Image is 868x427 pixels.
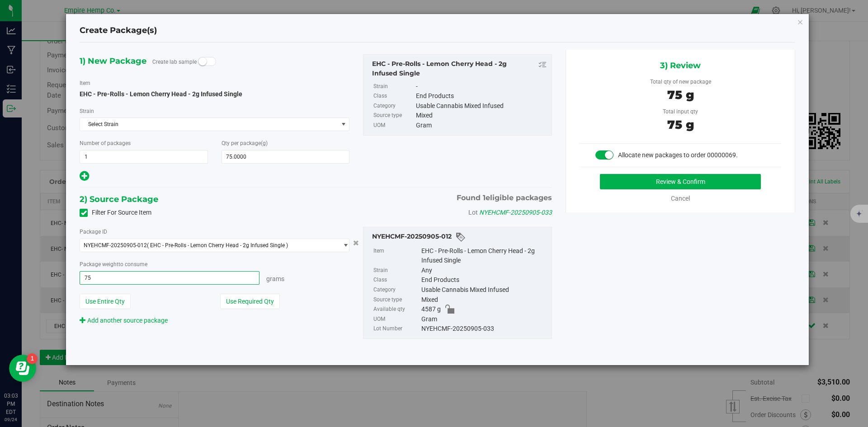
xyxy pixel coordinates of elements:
span: Grams [266,275,284,282]
label: UOM [373,314,420,324]
span: Found eligible packages [457,192,552,203]
span: (g) [261,140,268,146]
span: 2) Source Package [80,192,158,206]
label: Item [80,79,90,87]
span: 4587 g [421,305,441,314]
div: End Products [416,91,547,101]
div: Mixed [421,295,547,305]
span: 1) New Package [80,54,146,68]
h4: Create Package(s) [80,25,157,37]
span: 1 [483,193,486,202]
label: Available qty [373,305,420,314]
label: Class [373,91,414,101]
iframe: Resource center unread badge [27,353,38,364]
button: Use Required Qty [220,294,280,309]
input: 1 [80,150,208,163]
button: Review & Confirm [600,174,761,189]
span: Qty per package [222,140,268,146]
div: Gram [421,314,547,324]
input: 75.0000 [222,150,349,163]
span: Add new output [80,174,89,181]
span: Package ID [80,229,107,235]
label: Category [373,285,420,295]
div: Usable Cannabis Mixed Infused [421,285,547,295]
label: Strain [373,266,420,276]
a: Cancel [671,195,690,202]
span: Total input qty [663,108,698,115]
label: UOM [373,121,414,131]
button: Cancel button [350,236,362,249]
a: Add another source package [80,317,168,324]
span: Allocate new packages to order 00000069. [618,151,738,159]
div: NYEHCMF-20250905-012 [372,232,547,243]
iframe: Resource center [9,355,36,382]
div: NYEHCMF-20250905-033 [421,324,547,334]
label: Strain [373,82,414,92]
div: Mixed [416,111,547,121]
span: Number of packages [80,140,131,146]
label: Source type [373,111,414,121]
span: NYEHCMF-20250905-033 [479,209,552,216]
span: 75 g [667,117,694,132]
span: Lot [468,209,478,216]
label: Lot Number [373,324,420,334]
label: Item [373,246,420,266]
label: Filter For Source Item [80,208,151,217]
div: EHC - Pre-Rolls - Lemon Cherry Head - 2g Infused Single [372,59,547,78]
span: Package to consume [80,261,147,267]
button: Use Entire Qty [80,294,131,309]
label: Category [373,101,414,111]
span: Total qty of new package [650,79,711,85]
div: Gram [416,121,547,131]
span: NYEHCMF-20250905-012 [84,242,147,249]
span: ( EHC - Pre-Rolls - Lemon Cherry Head - 2g Infused Single ) [147,242,288,249]
span: 3) Review [660,59,701,72]
div: - [416,82,547,92]
div: End Products [421,275,547,285]
span: 75 g [667,88,694,102]
span: select [338,239,349,252]
div: EHC - Pre-Rolls - Lemon Cherry Head - 2g Infused Single [421,246,547,266]
label: Class [373,275,420,285]
span: Select Strain [80,118,338,131]
span: EHC - Pre-Rolls - Lemon Cherry Head - 2g Infused Single [80,90,242,98]
label: Strain [80,107,94,115]
label: Create lab sample [152,55,197,69]
span: weight [102,261,118,267]
div: Any [421,266,547,276]
span: select [338,118,349,131]
label: Source type [373,295,420,305]
div: Usable Cannabis Mixed Infused [416,101,547,111]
